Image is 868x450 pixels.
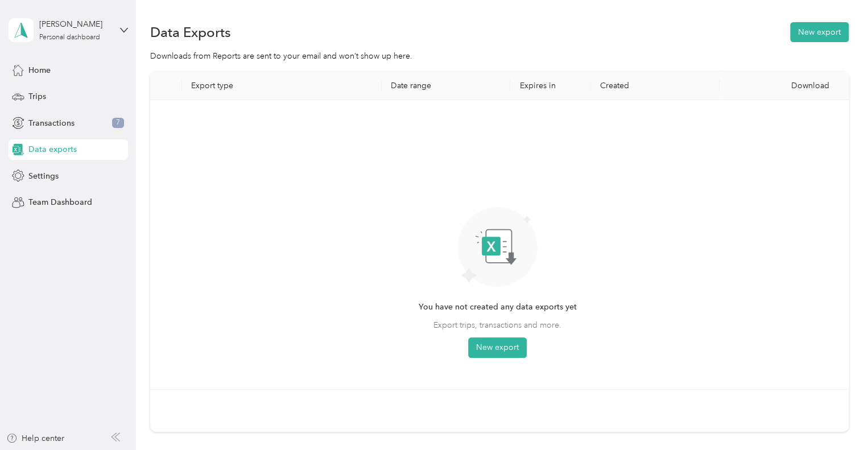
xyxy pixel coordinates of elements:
[591,72,720,100] th: Created
[382,72,510,100] th: Date range
[39,18,110,30] div: [PERSON_NAME]
[28,170,59,182] span: Settings
[510,72,590,100] th: Expires in
[150,50,849,62] div: Downloads from Reports are sent to your email and won’t show up here.
[729,81,839,90] div: Download
[28,64,51,76] span: Home
[39,34,100,41] div: Personal dashboard
[419,301,577,313] span: You have not created any data exports yet
[790,22,849,42] button: New export
[28,117,75,129] span: Transactions
[150,26,231,38] h1: Data Exports
[28,143,77,155] span: Data exports
[804,386,868,450] iframe: Everlance-gr Chat Button Frame
[433,319,561,331] span: Export trips, transactions and more.
[28,90,46,102] span: Trips
[6,432,64,444] button: Help center
[28,196,92,208] span: Team Dashboard
[468,337,527,358] button: New export
[112,118,124,128] span: 7
[182,72,382,100] th: Export type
